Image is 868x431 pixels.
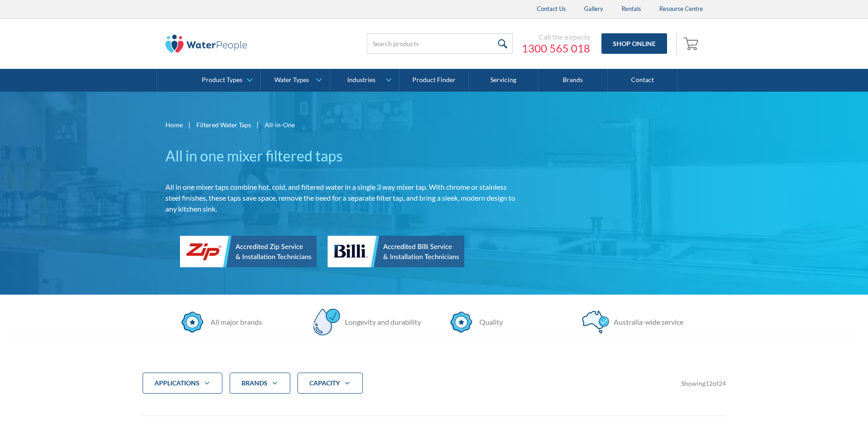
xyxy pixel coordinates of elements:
a: Open cart [681,33,703,55]
span: 24 [719,379,726,387]
a: Servicing [469,69,538,92]
a: Product Finder [400,69,469,92]
a: Filtered Water Taps [196,120,251,130]
img: The Water People [165,35,247,53]
div: Brands [230,373,290,394]
div: Australia-wide service [609,317,683,327]
div: applications [143,373,222,394]
div: Longevity and durability [340,317,421,327]
input: Search products [367,33,513,54]
a: Contact [608,69,677,92]
img: shopping cart [683,36,701,51]
div: Quality [475,317,503,327]
span: 12 [705,379,713,387]
div: Showing of [681,379,726,388]
a: Industries [330,69,399,92]
div: Water Types [274,76,309,84]
div: applications [154,379,200,388]
div: Product Types [202,76,242,84]
div: All-in-One [265,120,295,130]
p: All in one mixer taps combine hot, cold, and filtered water in a single 3 way mixer tap. With chr... [165,182,515,214]
a: 1300 565 018 [522,42,590,55]
div: Brands [241,379,267,388]
strong: CAPACITY [309,379,340,387]
div: All major brands [206,317,262,327]
a: Home [165,120,183,130]
a: Water Types [261,69,329,92]
a: Product Types [191,69,260,92]
h1: All in one mixer filtered taps [165,145,515,167]
a: Brands [539,69,608,92]
div: | [187,119,192,130]
div: Industries [347,76,375,84]
a: Shop Online [601,33,667,54]
form: Filter 5 [143,373,726,408]
div: Call the experts [522,32,590,42]
div: | [256,119,260,130]
div: CAPACITY [298,373,363,394]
